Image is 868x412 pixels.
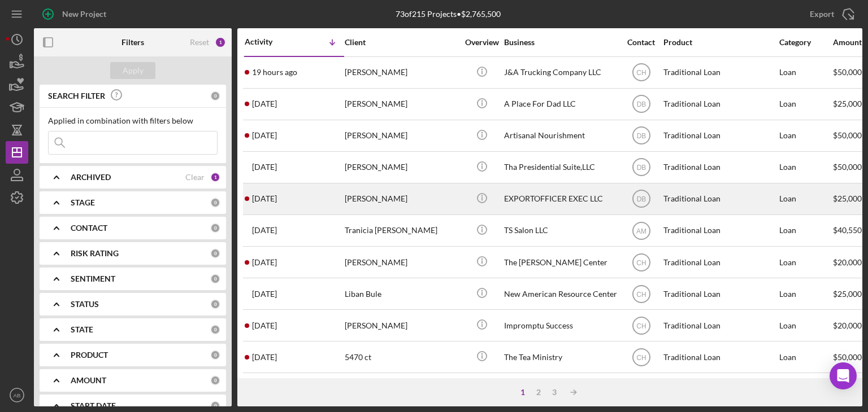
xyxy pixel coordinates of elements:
text: DB [636,100,646,108]
div: Business [504,38,617,47]
text: CH [636,290,646,298]
div: TS Salon LLC [504,216,617,246]
div: Loan [779,247,832,277]
div: Loan [779,342,832,372]
div: Traditional Loan [663,310,776,340]
div: Traditional Loan [663,58,776,87]
b: START DATE [71,401,116,410]
div: Artisanal Nourishment [504,121,617,151]
text: CH [636,69,646,77]
div: 0 [210,91,220,101]
div: The [PERSON_NAME] Center [504,247,617,277]
button: Apply [110,62,155,79]
div: 0 [210,350,220,360]
div: Traditional Loan [663,184,776,214]
div: Reset [190,38,209,47]
time: 2025-08-09 14:11 [252,258,277,267]
div: Traditional Loan [663,89,776,119]
div: Traditional Loan [663,342,776,372]
div: J&A Trucking Company LLC [504,58,617,87]
div: EXPORTOFFICER EXEC LLC [504,184,617,214]
div: 5470 ct [345,342,458,372]
div: Loan [779,184,832,214]
div: 0 [210,248,220,258]
button: New Project [34,3,118,25]
div: Tha Presidential Suite,LLC [504,152,617,182]
div: Client [345,38,458,47]
text: CH [636,258,646,266]
div: [PERSON_NAME] [345,374,458,404]
div: 0 [210,223,220,233]
text: AM [636,227,646,235]
div: [PERSON_NAME] [345,89,458,119]
div: Loan [779,310,832,340]
div: Impromptu Success [504,310,617,340]
div: 0 [210,274,220,284]
time: 2025-08-08 15:06 [252,321,277,330]
b: CONTACT [71,223,107,233]
b: STATUS [71,300,99,309]
div: 1 [215,37,226,48]
div: Clear [185,173,205,182]
div: New Project [62,3,106,25]
div: Loan [779,279,832,309]
b: STAGE [71,198,95,207]
button: Export [798,3,862,25]
div: 0 [210,375,220,385]
time: 2025-08-19 17:47 [252,68,297,77]
div: 1 [210,172,220,182]
b: Filters [121,38,144,47]
div: Applied in combination with filters below [48,116,218,125]
time: 2025-08-08 03:13 [252,353,277,362]
div: Loan [779,216,832,246]
div: A Place For Dad LLC [504,89,617,119]
div: Loan [779,374,832,404]
div: 0 [210,299,220,309]
div: 0 [210,198,220,208]
div: Traditional Loan [663,152,776,182]
div: [PERSON_NAME] [345,184,458,214]
text: DB [636,164,646,172]
div: [PERSON_NAME] [345,152,458,182]
div: [PERSON_NAME] [345,310,458,340]
div: The Tea Ministry [504,342,617,372]
time: 2025-08-18 13:00 [252,163,277,172]
div: Traditional Loan [663,121,776,151]
div: Contact [620,38,662,47]
time: 2025-08-08 18:46 [252,290,277,299]
div: [PERSON_NAME] [345,121,458,151]
b: STATE [71,325,93,334]
div: [PERSON_NAME] [345,58,458,87]
div: Traditional Loan [663,279,776,309]
div: 1 [515,388,531,397]
div: Tranicia [PERSON_NAME] [345,216,458,246]
b: PRODUCT [71,350,108,360]
div: Overview [461,38,503,47]
div: Loan [779,58,832,87]
div: Open Intercom Messenger [830,362,857,389]
div: 2 [531,388,546,397]
time: 2025-08-13 13:37 [252,226,277,235]
text: DB [636,195,646,203]
div: 73 of 215 Projects • $2,765,500 [396,10,501,19]
div: 3 [546,388,562,397]
text: CH [636,353,646,361]
b: AMOUNT [71,376,106,385]
time: 2025-08-18 15:58 [252,131,277,140]
time: 2025-08-19 12:36 [252,99,277,108]
div: Loan [779,89,832,119]
div: Sum Sweet LLC [504,374,617,404]
div: Category [779,38,832,47]
div: Loan [779,121,832,151]
div: Loan [779,152,832,182]
b: ARCHIVED [71,173,111,182]
div: New American Resource Center [504,279,617,309]
b: RISK RATING [71,249,119,258]
div: Liban Bule [345,279,458,309]
div: Export [810,3,834,25]
b: SEARCH FILTER [48,91,105,100]
div: Product [663,38,776,47]
b: SENTIMENT [71,274,115,283]
div: Apply [123,62,144,79]
div: Traditional Loan [663,247,776,277]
